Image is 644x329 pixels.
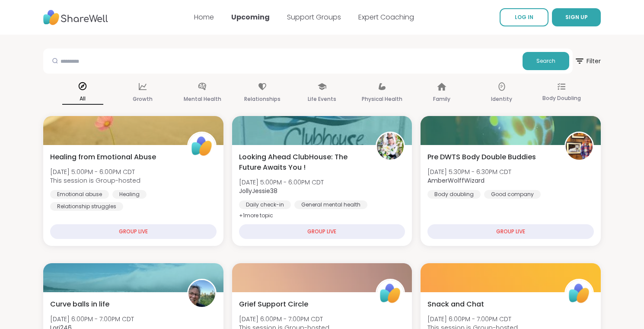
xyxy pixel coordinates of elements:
div: General mental health [294,200,367,209]
button: Filter [574,48,601,74]
span: [DATE] 5:00PM - 6:00PM CDT [239,178,324,187]
p: Mental Health [184,94,221,104]
span: LOG IN [515,13,533,21]
p: Physical Health [362,94,402,104]
div: Good company [484,190,541,199]
span: SIGN UP [565,13,588,21]
div: Daily check-in [239,200,291,209]
a: Support Groups [287,12,341,22]
div: Emotional abuse [50,190,109,199]
div: Healing [112,190,147,199]
p: Family [433,94,450,104]
a: Upcoming [231,12,270,22]
span: [DATE] 5:30PM - 6:30PM CDT [427,168,511,176]
img: ShareWell [377,280,404,307]
div: GROUP LIVE [50,224,217,239]
span: [DATE] 6:00PM - 7:00PM CDT [50,315,134,323]
span: [DATE] 6:00PM - 7:00PM CDT [239,315,329,323]
span: Healing from Emotional Abuse [50,152,156,162]
img: ShareWell [566,280,593,307]
div: Body doubling [427,190,481,199]
p: Growth [133,94,153,104]
p: Identity [491,94,512,104]
b: JollyJessie38 [239,187,277,195]
div: GROUP LIVE [239,224,405,239]
button: SIGN UP [552,8,601,26]
img: JollyJessie38 [377,133,404,160]
span: Search [536,57,555,65]
span: Filter [574,51,601,71]
button: Search [523,52,569,70]
a: LOG IN [500,8,548,26]
span: Looking Ahead ClubHouse: The Future Awaits You ! [239,152,367,173]
p: Body Doubling [542,93,581,103]
span: Pre DWTS Body Double Buddies [427,152,536,162]
span: [DATE] 6:00PM - 7:00PM CDT [427,315,518,323]
p: Relationships [244,94,281,104]
a: Expert Coaching [358,12,414,22]
span: Snack and Chat [427,299,484,310]
img: ShareWell Nav Logo [43,6,108,29]
p: All [62,94,103,105]
img: Lori246 [188,280,215,307]
div: GROUP LIVE [427,224,594,239]
a: Home [194,12,214,22]
span: This session is Group-hosted [50,176,140,185]
span: Grief Support Circle [239,299,308,310]
p: Life Events [308,94,336,104]
span: [DATE] 5:00PM - 6:00PM CDT [50,168,140,176]
img: AmberWolffWizard [566,133,593,160]
span: Curve balls in life [50,299,109,310]
div: Relationship struggles [50,202,123,211]
img: ShareWell [188,133,215,160]
b: AmberWolffWizard [427,176,485,185]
